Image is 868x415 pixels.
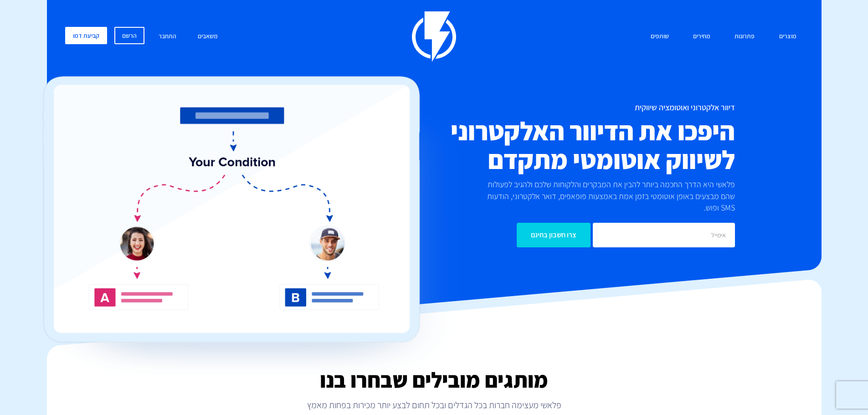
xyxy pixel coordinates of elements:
a: משאבים [191,27,225,46]
h2: היפכו את הדיוור האלקטרוני לשיווק אוטומטי מתקדם [380,117,735,174]
a: מחירים [686,27,717,46]
h1: דיוור אלקטרוני ואוטומציה שיווקית [380,103,735,112]
a: הרשם [114,27,144,44]
p: פלאשי מעצימה חברות בכל הגדלים ובכל תחום לבצע יותר מכירות בפחות מאמץ [47,399,822,411]
input: צרו חשבון בחינם [517,223,591,247]
h2: מותגים מובילים שבחרו בנו [47,368,822,392]
a: קביעת דמו [65,27,107,44]
a: שותפים [644,27,676,46]
p: פלאשי היא הדרך החכמה ביותר להבין את המבקרים והלקוחות שלכם ולהגיב לפעולות שהם מבצעים באופן אוטומטי... [472,179,735,214]
a: מוצרים [772,27,803,46]
a: התחבר [152,27,183,46]
a: פתרונות [728,27,761,46]
input: אימייל [593,223,735,247]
